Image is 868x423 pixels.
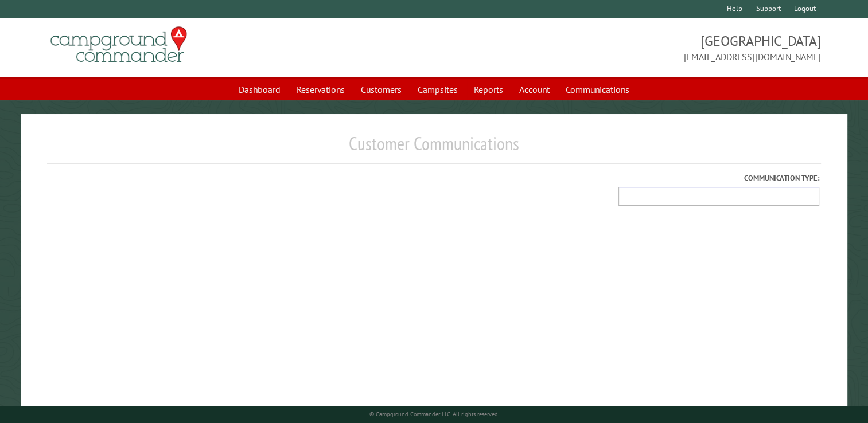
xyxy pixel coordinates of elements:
[47,22,190,67] img: Campground Commander
[411,79,465,100] a: Campsites
[290,79,352,100] a: Reservations
[512,79,556,100] a: Account
[369,410,499,418] small: © Campground Commander LLC. All rights reserved.
[467,79,510,100] a: Reports
[434,32,822,64] span: [GEOGRAPHIC_DATA] [EMAIL_ADDRESS][DOMAIN_NAME]
[232,79,287,100] a: Dashboard
[559,79,636,100] a: Communications
[83,173,819,183] label: Communication type:
[47,132,821,164] h1: Customer Communications
[354,79,408,100] a: Customers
